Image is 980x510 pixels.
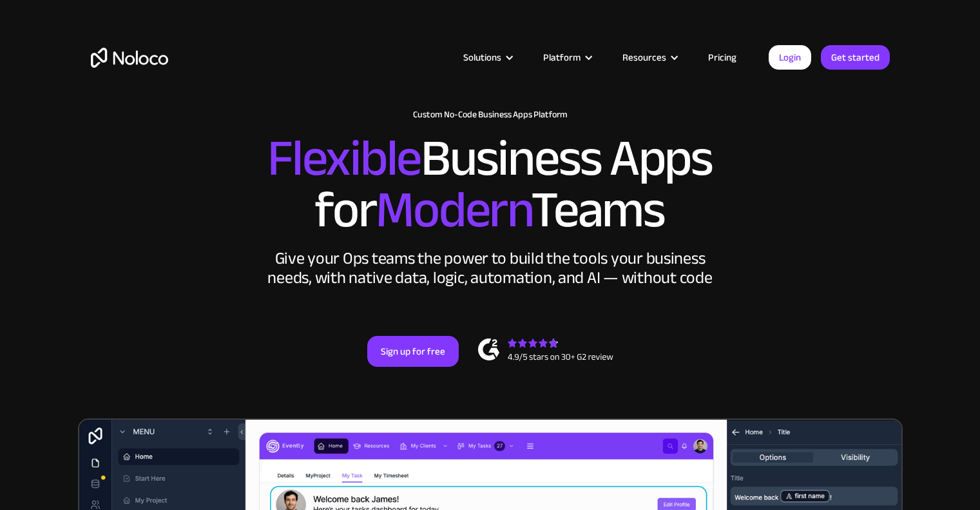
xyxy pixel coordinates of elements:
[91,48,168,68] a: home
[91,133,890,236] h2: Business Apps for Teams
[527,49,606,66] div: Platform
[821,45,890,70] a: Get started
[622,49,666,66] div: Resources
[769,45,811,70] a: Login
[692,49,753,66] a: Pricing
[265,249,716,288] div: Give your Ops teams the power to build the tools your business needs, with native data, logic, au...
[463,49,501,66] div: Solutions
[543,49,581,66] div: Platform
[267,110,421,206] span: Flexible
[376,162,531,258] span: Modern
[367,336,459,367] a: Sign up for free
[447,49,527,66] div: Solutions
[606,49,692,66] div: Resources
